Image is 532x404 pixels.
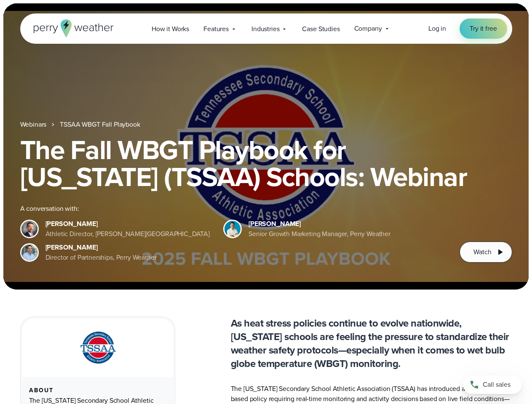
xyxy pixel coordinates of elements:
[144,20,196,37] a: How it Works
[428,24,446,34] a: Log in
[460,242,512,263] button: Watch
[460,19,507,39] a: Try it free
[45,219,210,229] div: [PERSON_NAME]
[473,247,491,257] span: Watch
[249,229,390,239] div: Senior Growth Marketing Manager, Perry Weather
[21,221,37,237] img: Brian Wyatt
[231,316,512,370] p: As heat stress policies continue to evolve nationwide, [US_STATE] schools are feeling the pressur...
[483,380,511,390] span: Call sales
[70,329,126,367] img: TSSAA-Tennessee-Secondary-School-Athletic-Association.svg
[45,252,157,263] div: Director of Partnerships, Perry Weather
[20,120,47,130] a: Webinars
[203,24,229,34] span: Features
[354,24,382,34] span: Company
[21,245,37,260] img: Jeff Wood
[45,229,210,239] div: Athletic Director, [PERSON_NAME][GEOGRAPHIC_DATA]
[60,120,140,130] a: TSSAA WBGT Fall Playbook
[20,204,446,214] div: A conversation with:
[295,20,347,37] a: Case Studies
[152,24,189,34] span: How it Works
[20,120,512,130] nav: Breadcrumb
[225,221,241,237] img: Spencer Patton, Perry Weather
[463,375,522,394] a: Call sales
[20,136,512,190] h1: The Fall WBGT Playbook for [US_STATE] (TSSAA) Schools: Webinar
[249,219,390,229] div: [PERSON_NAME]
[45,242,157,252] div: [PERSON_NAME]
[251,24,279,34] span: Industries
[302,24,340,34] span: Case Studies
[428,24,446,33] span: Log in
[470,24,497,34] span: Try it free
[29,387,166,394] div: About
